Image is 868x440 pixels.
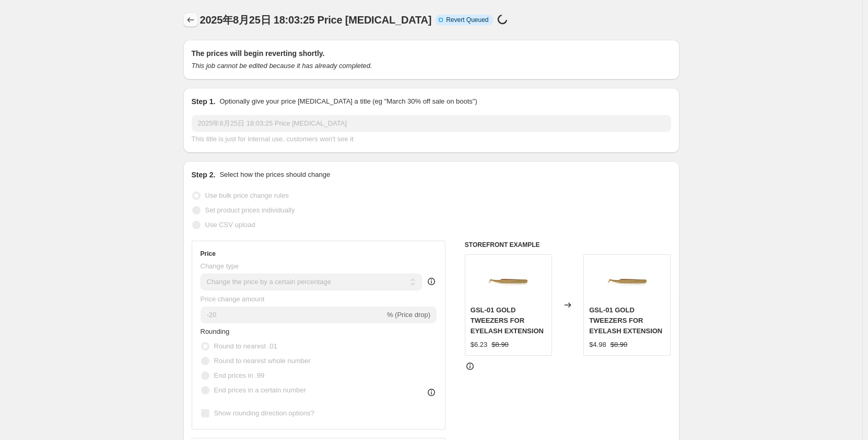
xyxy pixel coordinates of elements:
span: $4.98 [589,341,606,348]
input: 30% off holiday sale [192,115,671,132]
span: Change type [201,262,239,270]
p: Select how the prices should change [219,170,330,180]
span: $8.90 [491,341,509,348]
span: $8.90 [611,341,628,348]
i: This job cannot be edited because it has already completed. [192,62,372,70]
span: Round to nearest .01 [214,342,277,350]
span: Use CSV upload [205,221,255,229]
span: GSL-01 GOLD TWEEZERS FOR EYELASH EXTENSION [589,306,662,335]
h2: Step 1. [192,96,216,107]
p: Optionally give your price [MEDICAL_DATA] a title (eg "March 30% off sale on boots") [219,96,477,107]
input: -15 [201,307,385,323]
span: Price change amount [201,295,265,303]
span: End prices in a certain number [214,386,306,394]
span: $6.23 [471,341,488,348]
span: Show rounding direction options? [214,409,314,417]
h3: Price [201,250,216,258]
span: End prices in .99 [214,371,265,379]
div: help [426,276,437,287]
span: GSL-01 GOLD TWEEZERS FOR EYELASH EXTENSION [471,306,544,335]
span: Use bulk price change rules [205,191,289,199]
img: gsl-01-gold-tweezers-for-eyelash-extension_80x.jpg [606,260,648,302]
span: Round to nearest whole number [214,357,311,365]
span: This title is just for internal use, customers won't see it [192,135,354,143]
span: Rounding [201,328,230,335]
h2: Step 2. [192,170,216,180]
span: 2025年8月25日 18:03:25 Price [MEDICAL_DATA] [200,14,432,26]
h6: STOREFRONT EXAMPLE [465,241,671,249]
span: Revert Queued [446,16,488,24]
h2: The prices will begin reverting shortly. [192,48,671,59]
span: Set product prices individually [205,206,295,214]
span: % (Price drop) [387,311,430,319]
img: gsl-01-gold-tweezers-for-eyelash-extension_80x.jpg [487,260,529,302]
button: Price change jobs [183,13,198,27]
